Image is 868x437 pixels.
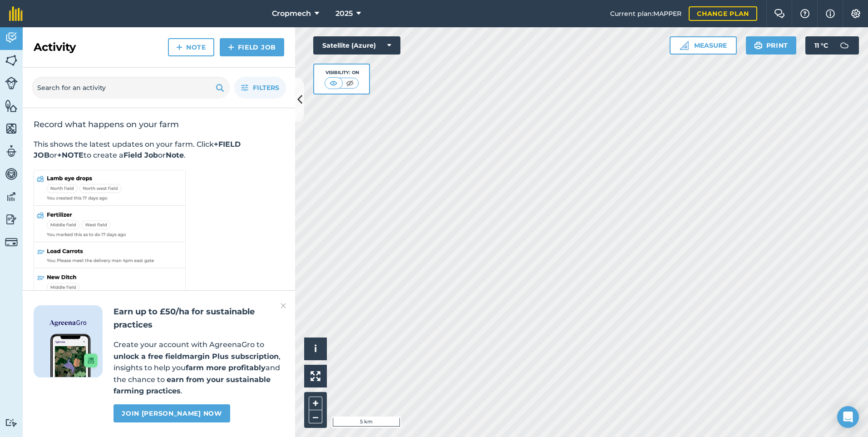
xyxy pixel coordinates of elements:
button: Measure [670,36,737,55]
img: svg+xml;base64,PHN2ZyB4bWxucz0iaHR0cDovL3d3dy53My5vcmcvMjAwMC9zdmciIHdpZHRoPSI1NiIgaGVpZ2h0PSI2MC... [5,54,18,67]
img: svg+xml;base64,PHN2ZyB4bWxucz0iaHR0cDovL3d3dy53My5vcmcvMjAwMC9zdmciIHdpZHRoPSI1MCIgaGVpZ2h0PSI0MC... [344,79,355,88]
button: – [309,410,322,423]
a: Change plan [689,6,757,21]
img: Screenshot of the Gro app [50,334,98,377]
strong: earn from your sustainable farming practices [113,375,271,396]
img: svg+xml;base64,PHN2ZyB4bWxucz0iaHR0cDovL3d3dy53My5vcmcvMjAwMC9zdmciIHdpZHRoPSI1MCIgaGVpZ2h0PSI0MC... [328,79,339,88]
img: svg+xml;base64,PD94bWwgdmVyc2lvbj0iMS4wIiBlbmNvZGluZz0idXRmLTgiPz4KPCEtLSBHZW5lcmF0b3I6IEFkb2JlIE... [5,190,18,204]
span: 2025 [335,8,353,19]
strong: Note [166,151,184,159]
button: Filters [234,77,286,99]
button: 11 °C [805,36,859,55]
img: svg+xml;base64,PHN2ZyB4bWxucz0iaHR0cDovL3d3dy53My5vcmcvMjAwMC9zdmciIHdpZHRoPSIxNCIgaGVpZ2h0PSIyNC... [176,42,182,53]
h2: Earn up to £50/ha for sustainable practices [113,305,284,332]
div: Open Intercom Messenger [837,406,859,428]
button: i [304,338,327,360]
img: svg+xml;base64,PHN2ZyB4bWxucz0iaHR0cDovL3d3dy53My5vcmcvMjAwMC9zdmciIHdpZHRoPSIxOSIgaGVpZ2h0PSIyNC... [216,82,224,93]
div: Visibility: On [325,69,359,76]
img: svg+xml;base64,PHN2ZyB4bWxucz0iaHR0cDovL3d3dy53My5vcmcvMjAwMC9zdmciIHdpZHRoPSI1NiIgaGVpZ2h0PSI2MC... [5,122,18,135]
img: svg+xml;base64,PD94bWwgdmVyc2lvbj0iMS4wIiBlbmNvZGluZz0idXRmLTgiPz4KPCEtLSBHZW5lcmF0b3I6IEFkb2JlIE... [5,418,18,427]
h2: Activity [34,40,76,55]
p: Create your account with AgreenaGro to , insights to help you and the chance to . [113,339,284,397]
img: svg+xml;base64,PD94bWwgdmVyc2lvbj0iMS4wIiBlbmNvZGluZz0idXRmLTgiPz4KPCEtLSBHZW5lcmF0b3I6IEFkb2JlIE... [5,167,18,181]
strong: farm more profitably [186,363,266,372]
img: Four arrows, one pointing top left, one top right, one bottom right and the last bottom left [311,371,321,381]
img: svg+xml;base64,PHN2ZyB4bWxucz0iaHR0cDovL3d3dy53My5vcmcvMjAwMC9zdmciIHdpZHRoPSIyMiIgaGVpZ2h0PSIzMC... [281,300,286,311]
img: svg+xml;base64,PHN2ZyB4bWxucz0iaHR0cDovL3d3dy53My5vcmcvMjAwMC9zdmciIHdpZHRoPSI1NiIgaGVpZ2h0PSI2MC... [5,99,18,113]
input: Search for an activity [32,77,230,99]
img: svg+xml;base64,PHN2ZyB4bWxucz0iaHR0cDovL3d3dy53My5vcmcvMjAwMC9zdmciIHdpZHRoPSIxNCIgaGVpZ2h0PSIyNC... [228,42,234,53]
img: svg+xml;base64,PD94bWwgdmVyc2lvbj0iMS4wIiBlbmNvZGluZz0idXRmLTgiPz4KPCEtLSBHZW5lcmF0b3I6IEFkb2JlIE... [5,31,18,45]
img: svg+xml;base64,PD94bWwgdmVyc2lvbj0iMS4wIiBlbmNvZGluZz0idXRmLTgiPz4KPCEtLSBHZW5lcmF0b3I6IEFkb2JlIE... [5,144,18,158]
strong: unlock a free fieldmargin Plus subscription [113,352,279,361]
strong: +NOTE [57,151,84,159]
a: Note [168,38,214,56]
img: svg+xml;base64,PD94bWwgdmVyc2lvbj0iMS4wIiBlbmNvZGluZz0idXRmLTgiPz4KPCEtLSBHZW5lcmF0b3I6IEFkb2JlIE... [5,236,18,248]
img: svg+xml;base64,PD94bWwgdmVyc2lvbj0iMS4wIiBlbmNvZGluZz0idXRmLTgiPz4KPCEtLSBHZW5lcmF0b3I6IEFkb2JlIE... [835,36,853,55]
a: Field Job [220,38,284,56]
strong: Field Job [123,151,158,159]
button: Satellite (Azure) [313,36,400,55]
img: fieldmargin Logo [9,6,23,21]
a: Join [PERSON_NAME] now [113,404,230,422]
button: + [309,397,322,410]
button: Print [746,36,797,55]
img: A question mark icon [799,9,810,18]
img: svg+xml;base64,PHN2ZyB4bWxucz0iaHR0cDovL3d3dy53My5vcmcvMjAwMC9zdmciIHdpZHRoPSIxNyIgaGVpZ2h0PSIxNy... [826,8,835,19]
span: Cropmech [272,8,311,19]
span: Filters [253,83,279,93]
img: svg+xml;base64,PHN2ZyB4bWxucz0iaHR0cDovL3d3dy53My5vcmcvMjAwMC9zdmciIHdpZHRoPSIxOSIgaGVpZ2h0PSIyNC... [754,40,763,51]
span: 11 ° C [814,36,828,55]
img: Ruler icon [680,41,689,50]
h2: Record what happens on your farm [34,119,284,130]
p: This shows the latest updates on your farm. Click or to create a or . [34,139,284,161]
span: Current plan : MAPPER [610,9,681,19]
span: i [314,343,317,354]
img: Two speech bubbles overlapping with the left bubble in the forefront [774,9,785,18]
img: svg+xml;base64,PD94bWwgdmVyc2lvbj0iMS4wIiBlbmNvZGluZz0idXRmLTgiPz4KPCEtLSBHZW5lcmF0b3I6IEFkb2JlIE... [5,77,18,89]
img: svg+xml;base64,PD94bWwgdmVyc2lvbj0iMS4wIiBlbmNvZGluZz0idXRmLTgiPz4KPCEtLSBHZW5lcmF0b3I6IEFkb2JlIE... [5,213,18,226]
img: A cog icon [850,9,861,18]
